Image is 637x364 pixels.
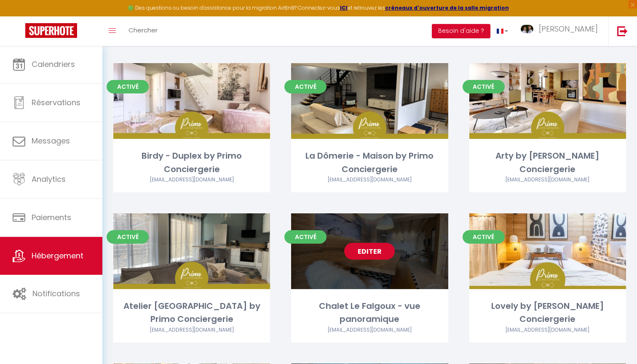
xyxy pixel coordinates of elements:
span: Analytics [32,174,66,184]
span: Chercher [128,26,158,35]
span: Activé [463,80,505,93]
img: logout [617,26,628,36]
div: Lovely by [PERSON_NAME] Conciergerie [469,300,626,326]
button: Ouvrir le widget de chat LiveChat [7,3,32,29]
span: Calendriers [32,59,75,69]
div: Airbnb [469,176,626,184]
a: Chercher [122,16,164,46]
div: Airbnb [113,176,270,184]
div: Airbnb [291,326,448,334]
img: ... [521,25,533,33]
iframe: Chat [601,326,631,358]
img: Super Booking [25,23,77,38]
span: Réservations [32,97,80,108]
span: Paiements [32,212,71,223]
span: [PERSON_NAME] [539,24,598,34]
div: Chalet Le Falgoux - vue panoramique [291,300,448,326]
span: Hébergement [32,250,83,261]
span: Activé [107,80,149,93]
span: Activé [284,230,327,244]
span: Activé [463,230,505,244]
div: La Dômerie - Maison by Primo Conciergerie [291,149,448,176]
span: Activé [284,80,327,93]
a: créneaux d'ouverture de la salle migration [385,4,509,11]
div: Airbnb [469,326,626,334]
a: Editer [344,243,395,260]
span: Activé [107,230,149,244]
button: Besoin d'aide ? [432,24,490,38]
div: Arty by [PERSON_NAME] Conciergerie [469,149,626,176]
div: Atelier [GEOGRAPHIC_DATA] by Primo Conciergerie [113,300,270,326]
span: Messages [32,136,70,146]
a: ... [PERSON_NAME] [514,16,608,46]
a: ICI [340,4,348,11]
span: Notifications [32,288,80,299]
div: Airbnb [291,176,448,184]
div: Airbnb [113,326,270,334]
div: Birdy - Duplex by Primo Conciergerie [113,149,270,176]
